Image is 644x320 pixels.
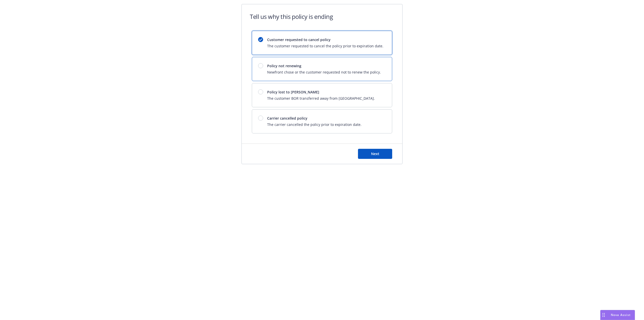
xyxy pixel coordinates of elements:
[267,116,361,121] span: Carrier cancelled policy
[267,37,383,42] span: Customer requested to cancel policy
[267,89,375,95] span: Policy lost to [PERSON_NAME]
[371,151,379,156] span: Next
[250,12,333,21] h1: Tell us why this policy is ending
[611,313,631,317] span: Nova Assist
[267,63,381,68] span: Policy not renewing
[267,43,383,49] span: The customer requested to cancel the policy prior to expiration date.
[267,69,381,75] span: Newfront chose or the customer requested not to renew the policy.
[267,122,361,127] span: The carrier cancelled the policy prior to expiration date.
[267,96,375,101] span: The customer BOR transferred away from [GEOGRAPHIC_DATA].
[358,149,392,159] button: Next
[600,310,607,320] div: Drag to move
[600,310,635,320] button: Nova Assist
